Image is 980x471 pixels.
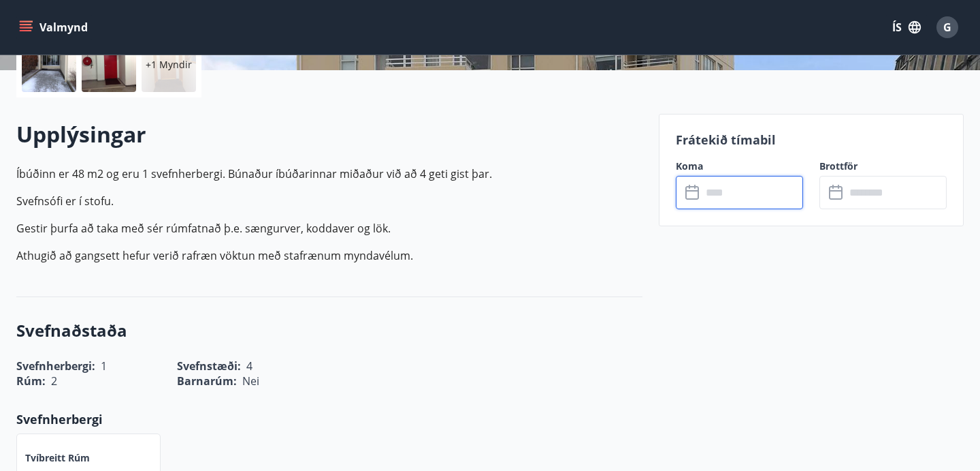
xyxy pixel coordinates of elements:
button: G [931,11,964,44]
span: Nei [242,374,259,389]
span: Rúm : [16,374,46,389]
h3: Svefnaðstaða [16,319,642,342]
p: Svefnsófi er í stofu. [16,193,642,209]
span: G [943,20,951,35]
span: Barnarúm : [177,374,237,389]
h2: Upplýsingar [16,119,642,149]
label: Brottför [819,159,947,173]
p: +1 Myndir [146,58,192,72]
p: Athugið að gangsett hefur verið rafræn vöktun með stafrænum myndavélum. [16,247,642,264]
p: Frátekið tímabil [676,131,947,149]
label: Koma [676,159,803,173]
p: Gestir þurfa að taka með sér rúmfatnað þ.e. sængurver, koddaver og lök. [16,220,642,237]
p: Tvíbreitt rúm [25,451,90,465]
span: 2 [51,374,57,389]
button: menu [16,15,93,40]
p: Íbúðinn er 48 m2 og eru 1 svefnherbergi. Búnaður íbúðarinnar miðaður við að 4 geti gist þar. [16,166,642,182]
button: ÍS [885,15,928,40]
p: Svefnherbergi [16,410,642,428]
